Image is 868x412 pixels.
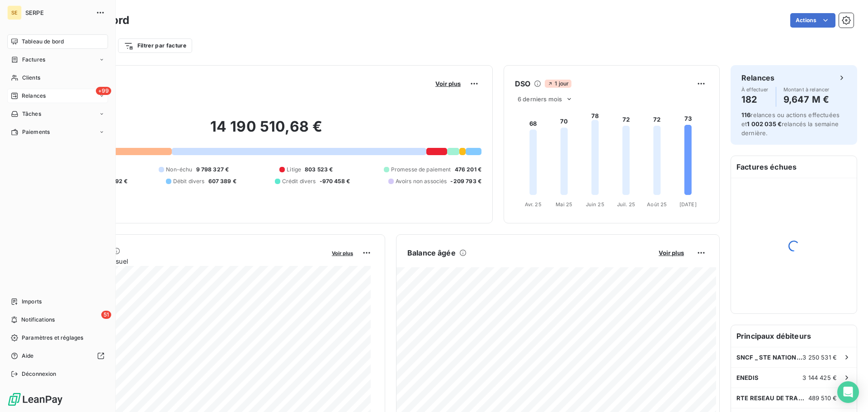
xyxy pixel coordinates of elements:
[736,354,802,361] span: SNCF _ STE NATIONALE
[208,177,236,185] span: 607 389 €
[305,166,333,174] span: 803 523 €
[7,5,22,20] div: SE
[22,110,41,118] span: Tâches
[433,80,463,88] button: Voir plus
[118,38,192,53] button: Filtrer par facture
[7,349,108,363] a: Aide
[21,316,55,324] span: Notifications
[656,249,687,257] button: Voir plus
[407,247,456,258] h6: Balance âgée
[22,92,46,100] span: Relances
[22,56,45,64] span: Factures
[515,78,530,89] h6: DSO
[747,120,782,128] span: 1 002 035 €
[802,374,837,381] span: 3 144 425 €
[736,374,759,381] span: ENEDIS
[450,177,481,185] span: -209 793 €
[741,92,769,107] h4: 182
[783,87,830,92] span: Montant à relancer
[7,392,63,407] img: Logo LeanPay
[25,9,90,16] span: SERPE
[173,177,205,185] span: Débit divers
[22,298,42,306] span: Imports
[731,325,857,347] h6: Principaux débiteurs
[22,74,40,82] span: Clients
[22,352,34,360] span: Aide
[659,249,684,256] span: Voir plus
[101,311,111,319] span: 51
[731,156,857,178] h6: Factures échues
[741,111,750,118] span: 116
[196,166,229,174] span: 9 798 327 €
[391,166,451,174] span: Promesse de paiement
[545,80,571,88] span: 1 jour
[741,111,840,137] span: relances ou actions effectuées et relancés la semaine dernière.
[617,201,635,208] tspan: Juil. 25
[329,249,356,257] button: Voir plus
[741,87,769,92] span: À effectuer
[647,201,667,208] tspan: Août 25
[22,334,83,342] span: Paramètres et réglages
[455,166,481,174] span: 476 201 €
[525,201,542,208] tspan: Avr. 25
[282,177,316,185] span: Crédit divers
[679,201,697,208] tspan: [DATE]
[320,177,350,185] span: -970 458 €
[166,166,192,174] span: Non-échu
[518,95,562,103] span: 6 derniers mois
[51,118,481,145] h2: 14 190 510,68 €
[96,87,111,95] span: +99
[586,201,604,208] tspan: Juin 25
[51,256,325,266] span: Chiffre d'affaires mensuel
[783,92,830,107] h4: 9,647 M €
[435,80,461,87] span: Voir plus
[802,354,837,361] span: 3 250 531 €
[22,128,50,136] span: Paiements
[287,166,301,174] span: Litige
[741,72,774,83] h6: Relances
[556,201,572,208] tspan: Mai 25
[837,381,859,403] div: Open Intercom Messenger
[790,13,835,28] button: Actions
[736,394,808,402] span: RTE RESEAU DE TRANSPORT ELECTRICITE
[22,370,57,378] span: Déconnexion
[22,38,64,46] span: Tableau de bord
[808,394,837,402] span: 489 510 €
[396,177,447,185] span: Avoirs non associés
[332,250,353,256] span: Voir plus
